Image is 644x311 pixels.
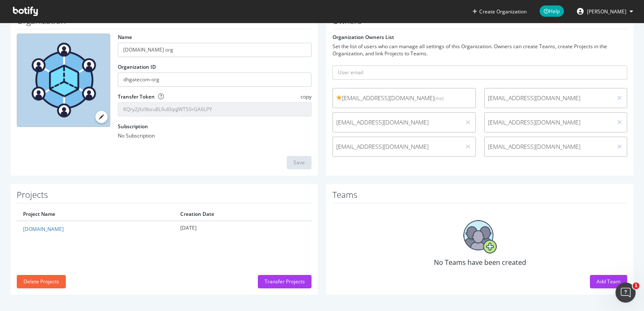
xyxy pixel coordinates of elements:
[472,8,527,16] button: Create Organization
[118,43,312,57] input: name
[118,73,312,87] input: Organization ID
[615,282,636,303] iframe: Intercom live chat
[301,93,312,100] span: copy
[633,282,639,289] span: 1
[17,278,66,285] a: Delete Projects
[258,278,312,285] a: Transfer Projects
[488,94,609,102] span: [EMAIL_ADDRESS][DOMAIN_NAME]
[570,5,640,18] button: [PERSON_NAME]
[590,278,627,285] a: Add Team
[332,65,627,80] input: User email
[590,275,627,288] button: Add Team
[118,93,155,100] label: Transfer Token
[265,278,305,285] div: Transfer Projects
[118,63,156,70] label: Organization ID
[434,95,444,101] small: (me)
[336,118,457,127] span: [EMAIL_ADDRESS][DOMAIN_NAME]
[332,43,627,57] div: Set the list of users who can manage all settings of this Organization. Owners can create Teams, ...
[332,34,394,41] label: Organization Owners List
[23,278,59,285] div: Delete Projects
[118,34,132,41] label: Name
[118,132,312,139] div: No Subscription
[287,156,312,169] button: Save
[293,159,305,166] div: Save
[488,143,609,151] span: [EMAIL_ADDRESS][DOMAIN_NAME]
[332,190,627,203] h1: Teams
[17,190,312,203] h1: Projects
[258,275,312,288] button: Transfer Projects
[23,225,64,233] a: [DOMAIN_NAME]
[463,220,497,254] img: No Teams have been created
[174,221,312,237] td: [DATE]
[434,258,526,267] span: No Teams have been created
[17,275,66,288] button: Delete Projects
[174,207,312,221] th: Creation Date
[336,94,472,102] span: [EMAIL_ADDRESS][DOMAIN_NAME]
[540,5,564,17] span: Help
[118,123,148,130] label: Subscription
[587,8,626,15] span: Hazel Wang
[488,118,609,127] span: [EMAIL_ADDRESS][DOMAIN_NAME]
[597,278,621,285] div: Add Team
[17,207,174,221] th: Project Name
[336,143,457,151] span: [EMAIL_ADDRESS][DOMAIN_NAME]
